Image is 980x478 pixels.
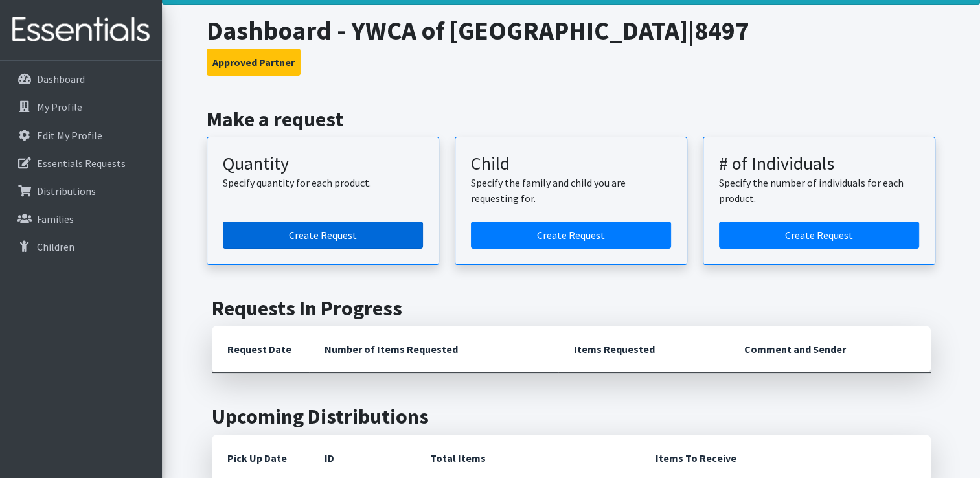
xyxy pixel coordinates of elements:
[471,222,671,249] a: Create a request for a child or family
[5,150,157,176] a: Essentials Requests
[5,94,157,120] a: My Profile
[471,175,671,206] p: Specify the family and child you are requesting for.
[5,66,157,92] a: Dashboard
[207,107,935,131] h2: Make a request
[212,326,309,373] th: Request Date
[5,122,157,148] a: Edit My Profile
[37,185,96,198] p: Distributions
[719,153,919,175] h3: # of Individuals
[558,326,729,373] th: Items Requested
[719,175,919,206] p: Specify the number of individuals for each product.
[37,129,102,142] p: Edit My Profile
[5,206,157,232] a: Families
[719,222,919,249] a: Create a request by number of individuals
[37,100,82,113] p: My Profile
[223,222,423,249] a: Create a request by quantity
[207,15,935,46] h1: Dashboard - YWCA of [GEOGRAPHIC_DATA]|8497
[223,153,423,175] h3: Quantity
[37,212,74,225] p: Families
[212,404,931,429] h2: Upcoming Distributions
[37,73,85,85] p: Dashboard
[309,326,559,373] th: Number of Items Requested
[729,326,930,373] th: Comment and Sender
[5,178,157,204] a: Distributions
[471,153,671,175] h3: Child
[207,49,301,76] button: Approved Partner
[212,296,931,321] h2: Requests In Progress
[223,175,423,190] p: Specify quantity for each product.
[37,240,74,253] p: Children
[37,157,126,170] p: Essentials Requests
[5,8,157,52] img: HumanEssentials
[5,234,157,260] a: Children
